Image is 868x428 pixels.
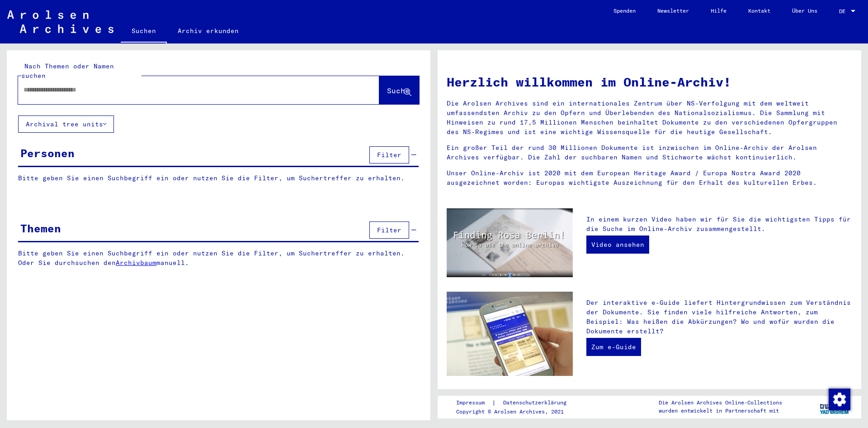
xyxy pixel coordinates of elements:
button: Filter [369,146,409,164]
p: Die Arolsen Archives Online-Collections [659,399,782,407]
p: In einem kurzen Video haben wir für Sie die wichtigsten Tipps für die Suche im Online-Archiv zusa... [586,215,852,234]
span: Suche [387,86,410,95]
p: Unser Online-Archiv ist 2020 mit dem European Heritage Award / Europa Nostra Award 2020 ausgezeic... [447,168,852,188]
div: Zustimmung ändern [828,388,850,410]
span: DE [839,8,849,14]
button: Suche [379,76,419,104]
a: Archiv erkunden [167,20,250,42]
p: Bitte geben Sie einen Suchbegriff ein oder nutzen Sie die Filter, um Suchertreffer zu erhalten. O... [18,249,419,268]
span: Filter [377,151,401,159]
p: Der interaktive e-Guide liefert Hintergrundwissen zum Verständnis der Dokumente. Sie finden viele... [586,298,852,336]
img: yv_logo.png [818,395,852,418]
img: Zustimmung ändern [829,389,850,410]
mat-label: Nach Themen oder Namen suchen [21,62,114,80]
a: Datenschutzerklärung [496,398,577,408]
p: Bitte geben Sie einen Suchbegriff ein oder nutzen Sie die Filter, um Suchertreffer zu erhalten. [18,173,419,183]
img: eguide.jpg [447,292,573,376]
img: Arolsen_neg.svg [7,10,113,33]
div: | [456,398,577,408]
p: Die Arolsen Archives sind ein internationales Zentrum über NS-Verfolgung mit dem weltweit umfasse... [447,99,852,137]
button: Filter [369,221,409,239]
h1: Herzlich willkommen im Online-Archiv! [447,72,852,91]
div: Themen [20,220,61,236]
img: video.jpg [447,208,573,277]
a: Archivbaum [116,259,156,267]
span: Filter [377,226,401,234]
p: wurden entwickelt in Partnerschaft mit [659,407,782,415]
a: Suchen [121,20,167,43]
p: Ein großer Teil der rund 30 Millionen Dokumente ist inzwischen im Online-Archiv der Arolsen Archi... [447,143,852,162]
a: Impressum [456,398,492,408]
div: Personen [20,145,75,161]
a: Zum e-Guide [586,338,641,356]
button: Archival tree units [18,115,114,133]
p: Copyright © Arolsen Archives, 2021 [456,408,577,416]
a: Video ansehen [586,236,649,254]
